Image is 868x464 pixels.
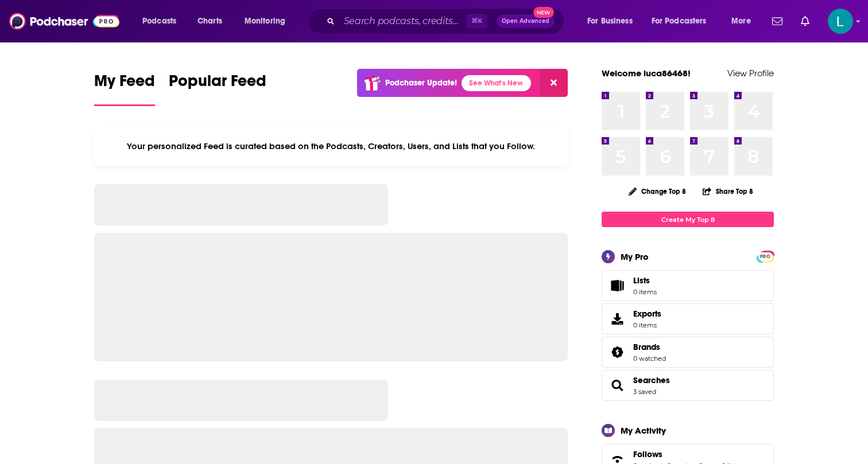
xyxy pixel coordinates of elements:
span: ⌘ K [466,14,487,29]
a: Exports [602,303,774,334]
span: For Business [587,13,633,29]
div: Search podcasts, credits, & more... [319,8,575,34]
a: Charts [190,12,229,30]
a: See What's New [462,75,531,91]
span: Lists [633,275,657,286]
button: Open AdvancedNew [497,14,555,28]
a: Show notifications dropdown [768,11,787,31]
img: User Profile [828,9,853,34]
button: Share Top 8 [702,180,754,202]
button: open menu [723,12,765,30]
a: Searches [633,375,670,385]
a: My Feed [94,71,155,106]
span: Logged in as luca86468 [828,9,853,34]
a: PRO [758,252,772,260]
div: My Pro [621,251,649,262]
span: Brands [602,337,774,368]
input: Search podcasts, credits, & more... [339,12,466,30]
span: Popular Feed [169,71,266,98]
a: 3 saved [633,388,656,396]
span: Lists [606,278,629,294]
span: For Podcasters [652,13,707,29]
a: View Profile [727,68,774,79]
a: Popular Feed [169,71,266,106]
p: Podchaser Update! [385,78,457,88]
span: 0 items [633,288,657,296]
a: Lists [602,270,774,301]
span: Follows [633,449,662,459]
span: Brands [633,342,660,352]
div: Your personalized Feed is curated based on the Podcasts, Creators, Users, and Lists that you Follow. [94,127,568,166]
a: Welcome luca86468! [602,68,691,79]
a: Create My Top 8 [602,212,774,227]
a: Brands [633,342,666,352]
span: New [533,7,554,18]
a: Brands [606,344,629,360]
span: Searches [602,370,774,401]
span: Exports [633,309,661,319]
button: Change Top 8 [622,184,693,198]
div: My Activity [621,425,666,436]
span: My Feed [94,71,155,98]
span: More [731,13,751,29]
span: PRO [758,252,772,261]
button: open menu [237,12,300,30]
span: Monitoring [245,13,285,29]
button: open menu [579,12,647,30]
button: Show profile menu [828,9,853,34]
a: Searches [606,377,629,393]
span: Charts [197,13,222,29]
img: Podchaser - Follow, Share and Rate Podcasts [9,10,119,32]
span: Open Advanced [502,18,549,24]
span: Podcasts [142,13,176,29]
a: Follows [633,449,739,459]
button: open menu [644,12,723,30]
button: open menu [134,12,191,30]
span: Exports [606,311,629,327]
span: Lists [633,275,650,286]
span: 0 items [633,321,661,329]
a: Show notifications dropdown [796,11,814,31]
a: 0 watched [633,354,666,362]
